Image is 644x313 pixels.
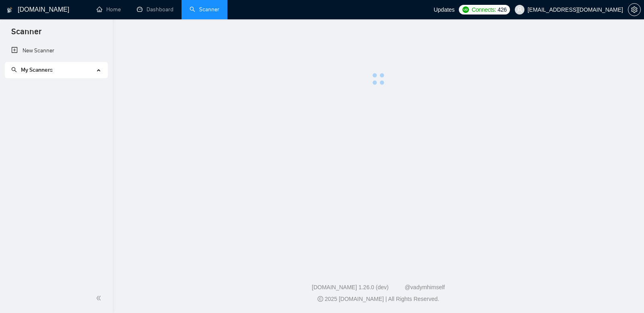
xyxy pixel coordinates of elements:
span: setting [628,6,640,13]
li: New Scanner [5,43,107,59]
a: [DOMAIN_NAME] 1.26.0 (dev) [312,284,389,290]
span: double-left [96,294,104,302]
span: search [11,67,17,73]
span: copyright [318,296,323,302]
a: @vadymhimself [405,284,445,290]
a: New Scanner [11,43,101,59]
a: homeHome [97,6,121,13]
span: Connects: [472,5,496,14]
span: My Scanners [21,66,53,73]
a: searchScanner [190,6,219,13]
span: Updates [433,6,454,13]
span: My Scanners [11,66,53,73]
span: Scanner [5,26,48,43]
div: 2025 [DOMAIN_NAME] | All Rights Reserved. [119,295,638,303]
a: dashboardDashboard [137,6,173,13]
a: setting [628,6,641,13]
button: setting [628,3,641,16]
span: 426 [497,5,506,14]
img: upwork-logo.png [462,6,469,13]
span: user [517,7,522,12]
img: logo [7,4,12,17]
